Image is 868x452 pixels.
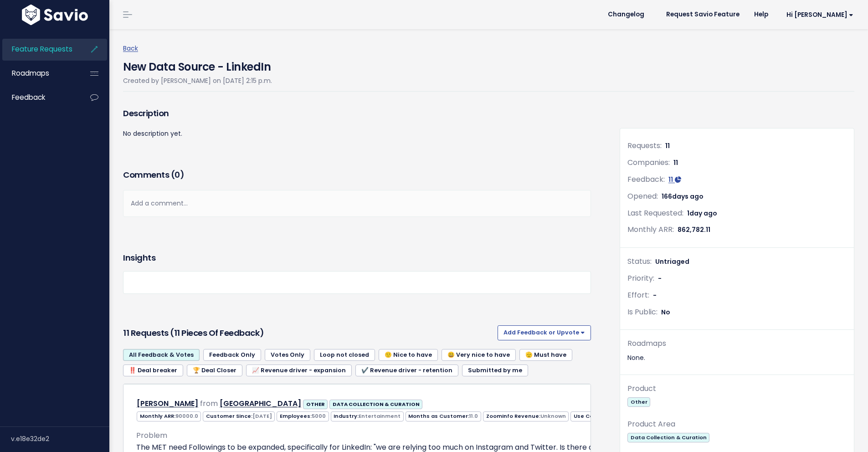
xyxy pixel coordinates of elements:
[661,308,670,317] span: No
[123,349,200,361] a: All Feedback & Votes
[627,174,665,185] span: Feedback:
[627,382,847,395] div: Product
[668,175,673,184] span: 11
[627,307,657,317] span: Is Public:
[123,365,183,376] a: ‼️ Deal breaker
[306,401,325,408] strong: OTHER
[689,209,717,218] span: day ago
[659,8,747,21] a: Request Savio Feature
[627,224,674,235] span: Monthly ARR:
[12,92,45,102] span: Feedback
[627,273,654,283] span: Priority:
[570,411,633,421] span: Use Cases:
[627,433,709,442] span: Data Collection & Curation
[2,39,76,60] a: Feature Requests
[627,191,658,201] span: Opened:
[658,274,662,283] span: -
[123,44,138,53] a: Back
[627,290,649,300] span: Effort:
[519,349,572,361] a: 🫡 Must have
[406,411,481,421] span: Months as Customer:
[655,257,689,266] span: Untriaged
[123,252,155,264] h3: Insights
[123,76,272,85] span: Created by [PERSON_NAME] on [DATE] 2:15 p.m.
[12,44,72,54] span: Feature Requests
[786,11,853,18] span: Hi [PERSON_NAME]
[12,68,49,78] span: Roadmaps
[200,398,218,409] span: from
[137,411,201,421] span: Monthly ARR:
[469,412,478,420] span: 11.0
[665,141,670,150] span: 11
[312,412,326,420] span: 5000
[442,349,516,361] a: 😃 Very nice to have
[483,411,569,421] span: ZoomInfo Revenue:
[220,398,301,409] a: [GEOGRAPHIC_DATA]
[355,365,458,376] a: ✔️ Revenue driver - retention
[187,365,242,376] a: 🏆 Deal Closer
[123,169,591,181] h3: Comments ( )
[123,128,591,139] p: No description yet.
[2,87,76,108] a: Feedback
[331,411,404,421] span: Industry:
[175,412,198,420] span: 90000.0
[776,8,861,22] a: Hi [PERSON_NAME]
[175,169,180,180] span: 0
[687,209,717,218] span: 1
[627,352,847,364] div: None.
[627,397,650,407] span: Other
[2,63,76,84] a: Roadmaps
[540,412,566,420] span: Unknown
[627,157,670,168] span: Companies:
[246,365,352,376] a: 📈 Revenue driver - expansion
[123,107,591,120] h3: Description
[20,5,90,25] img: logo-white.9d6f32f41409.svg
[627,140,662,151] span: Requests:
[277,411,329,421] span: Employees:
[314,349,375,361] a: Loop not closed
[608,11,644,18] span: Changelog
[123,190,591,217] div: Add a comment...
[359,412,401,420] span: Entertainment
[627,208,683,218] span: Last Requested:
[203,411,275,421] span: Customer Since:
[627,418,847,431] div: Product Area
[678,225,710,234] span: 862,782.11
[203,349,261,361] a: Feedback Only
[136,430,167,441] span: Problem
[668,175,681,184] a: 11
[653,291,657,300] span: -
[137,398,198,409] a: [PERSON_NAME]
[747,8,776,21] a: Help
[462,365,528,376] a: Submitted by me
[672,192,704,201] span: days ago
[627,337,847,350] div: Roadmaps
[627,256,652,267] span: Status:
[123,54,272,75] h4: New Data Source - LinkedIn
[333,401,420,408] strong: DATA COLLECTION & CURATION
[379,349,438,361] a: 🙂 Nice to have
[673,158,678,167] span: 11
[11,427,109,451] div: v.e18e32de2
[265,349,310,361] a: Votes Only
[252,412,272,420] span: [DATE]
[662,192,704,201] span: 166
[498,325,591,340] button: Add Feedback or Upvote
[123,327,494,339] h3: 11 Requests (11 pieces of Feedback)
